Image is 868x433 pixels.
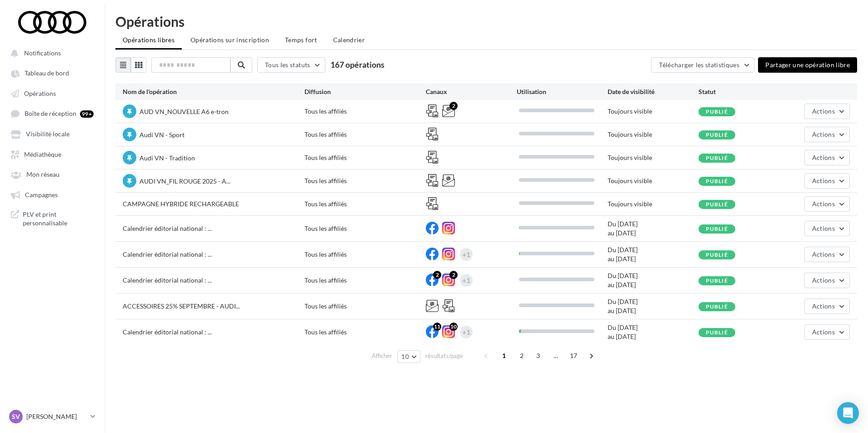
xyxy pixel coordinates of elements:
span: Audi VN - Tradition [140,154,195,162]
span: Calendrier [333,36,365,44]
span: Publié [706,329,728,336]
div: Du [DATE] au [DATE] [608,297,698,315]
span: PLV et print personnalisable [23,210,94,228]
div: Tous les affiliés [304,199,426,209]
div: Toujours visible [608,130,698,139]
div: Utilisation [517,87,608,96]
span: Calendrier éditorial national : ... [123,224,212,232]
span: Publié [706,225,728,232]
div: Tous les affiliés [304,276,426,285]
span: Actions [812,200,835,208]
button: Télécharger les statistiques [651,57,754,73]
div: 2 [449,102,458,110]
div: 10 [449,323,458,331]
div: +1 [462,274,470,287]
span: Actions [812,276,835,284]
div: Opérations [115,15,857,28]
button: Actions [804,324,850,340]
button: Actions [804,173,850,189]
span: Calendrier éditorial national : ... [123,276,212,284]
div: +1 [462,326,470,338]
span: Actions [812,250,835,258]
span: Opérations sur inscription [190,36,269,44]
span: ACCESSOIRES 25% SEPTEMBRE - AUDI... [123,302,240,310]
span: ... [549,348,563,363]
span: Calendrier éditorial national : ... [123,250,212,258]
button: Actions [804,127,850,142]
div: Tous les affiliés [304,250,426,259]
span: Audi VN - Sport [140,131,185,139]
span: Visibilité locale [26,130,70,138]
div: Tous les affiliés [304,302,426,311]
span: résultats/page [425,352,463,360]
span: 1 [497,348,511,363]
span: Tous les statuts [265,61,310,69]
button: Partager une opération libre [758,57,857,73]
a: SV [PERSON_NAME] [7,408,97,425]
div: 99+ [80,110,94,118]
span: Publié [706,178,728,184]
div: Tous les affiliés [304,107,426,116]
button: Tous les statuts [257,57,325,73]
span: CAMPAGNE HYBRIDE RECHARGEABLE [123,200,239,208]
span: Mon réseau [26,171,60,179]
p: [PERSON_NAME] [26,412,87,421]
a: Opérations [5,85,99,101]
div: Tous les affiliés [304,328,426,337]
span: Publié [706,108,728,115]
button: Actions [804,299,850,314]
div: Open Intercom Messenger [837,402,859,424]
span: Opérations [24,90,56,97]
span: Actions [812,328,835,336]
button: Actions [804,273,850,288]
div: Canaux [426,87,517,96]
span: Publié [706,277,728,284]
div: Nom de l'opération [123,87,304,96]
button: Actions [804,247,850,262]
span: Temps fort [285,36,317,44]
button: Actions [804,196,850,212]
div: Tous les affiliés [304,130,426,139]
span: Publié [706,303,728,310]
div: Tous les affiliés [304,176,426,185]
span: Calendrier éditorial national : ... [123,328,212,336]
div: Diffusion [304,87,426,96]
span: Afficher [372,352,392,360]
span: 2 [514,348,529,363]
span: Médiathèque [24,150,61,158]
span: Tableau de bord [25,70,69,77]
button: Actions [804,150,850,165]
span: Publié [706,154,728,161]
span: Actions [812,130,835,138]
span: AUDI VN_FIL ROUGE 2025 - A... [140,177,230,185]
span: Actions [812,107,835,115]
a: Médiathèque [5,146,99,162]
div: Tous les affiliés [304,224,426,233]
div: 11 [433,323,441,331]
a: Campagnes [5,186,99,203]
div: 2 [449,271,458,279]
div: 2 [433,271,441,279]
a: Mon réseau [5,166,99,182]
button: Actions [804,221,850,236]
span: Publié [706,251,728,258]
div: Toujours visible [608,153,698,162]
span: Télécharger les statistiques [659,61,739,69]
span: Boîte de réception [25,110,76,118]
div: Toujours visible [608,176,698,185]
button: Notifications [5,45,95,61]
div: Tous les affiliés [304,153,426,162]
span: Actions [812,302,835,310]
span: Publié [706,201,728,208]
div: Toujours visible [608,107,698,116]
a: Boîte de réception 99+ [5,105,99,122]
span: Campagnes [25,191,58,199]
div: Du [DATE] au [DATE] [608,219,698,238]
div: Du [DATE] au [DATE] [608,245,698,264]
button: 10 [397,350,420,363]
span: Publié [706,131,728,138]
button: Actions [804,104,850,119]
a: PLV et print personnalisable [5,206,99,231]
div: Toujours visible [608,199,698,209]
div: +1 [462,248,470,261]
